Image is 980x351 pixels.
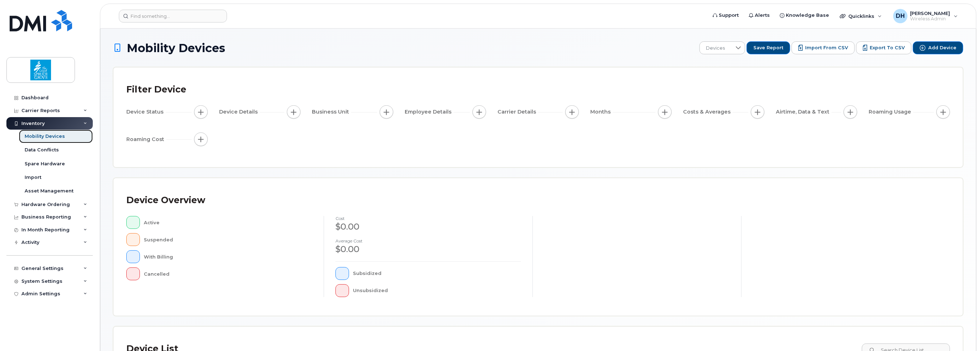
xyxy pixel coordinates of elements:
span: Import from CSV [805,45,848,51]
div: Suspended [144,233,313,246]
div: Active [144,216,313,229]
span: Export to CSV [870,45,905,51]
span: Employee Details [405,108,454,116]
div: Subsidized [353,267,521,280]
span: Months [590,108,613,116]
button: Add Device [913,41,963,54]
button: Export to CSV [856,41,911,54]
span: Add Device [928,45,956,51]
div: $0.00 [335,243,521,255]
h4: cost [335,216,521,221]
span: Save Report [753,45,783,51]
div: Unsubsidized [353,284,521,297]
div: With Billing [144,250,313,263]
span: Roaming Usage [869,108,913,116]
span: Devices [700,42,732,55]
div: Device Overview [126,191,205,210]
span: Carrier Details [497,108,538,116]
span: Costs & Averages [683,108,733,116]
div: Cancelled [144,267,313,280]
span: Business Unit [312,108,351,116]
span: Roaming Cost [126,136,166,143]
span: Device Details [219,108,260,116]
div: $0.00 [335,221,521,233]
span: Device Status [126,108,166,116]
div: Filter Device [126,80,186,99]
button: Save Report [747,41,790,54]
span: Airtime, Data & Text [776,108,832,116]
span: Mobility Devices [127,42,225,54]
h4: Average cost [335,239,521,243]
button: Import from CSV [792,41,855,54]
